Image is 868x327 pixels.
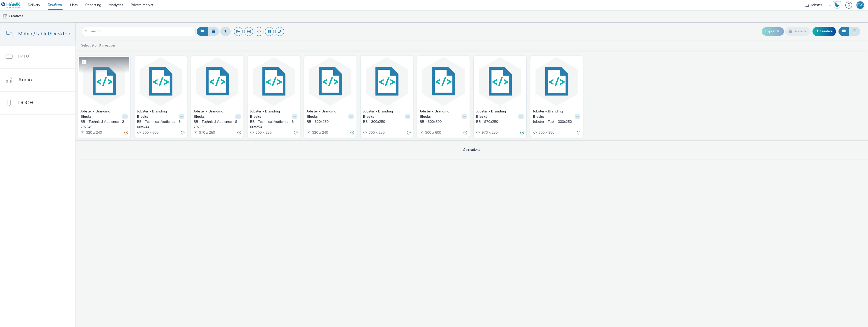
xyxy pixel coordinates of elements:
[250,109,290,119] strong: Jobster - Branding Blocks
[194,109,234,119] strong: Jobster - Branding Blocks
[833,1,841,9] img: Hawk Academy
[350,130,354,135] div: Valid
[420,119,465,124] div: BB - 300x600
[812,27,836,36] a: Creative
[124,130,128,135] div: Partially valid
[80,109,121,119] strong: Jobster - Branding Blocks
[142,130,158,135] span: 300 x 600
[362,57,412,106] img: BB - 300x250 visual
[538,130,554,135] span: 300 x 250
[307,119,354,124] a: BB - 320x250
[762,27,784,35] button: Export ID
[18,99,33,106] span: DOOH
[1,2,21,8] img: undefined Logo
[577,130,580,135] div: Valid
[80,119,126,130] div: BB - Technical Audience - 320x240
[92,43,94,48] strong: 9
[137,119,184,130] a: BB - Technical Audience - 300x600
[194,119,241,130] a: BB - Technical Audience - 970x250
[3,14,8,19] img: mobile
[520,130,524,135] div: Valid
[833,1,843,9] a: Hawk Academy
[463,147,480,152] span: 9 creatives
[249,57,299,106] img: BB - Technical Audience - 300x250 visual
[192,57,242,106] img: BB - Technical Audience - 970x250 visual
[481,130,498,135] span: 970 x 250
[250,119,297,130] a: BB - Technical Audience - 300x250
[476,119,524,124] a: BB - 970x250
[476,119,522,124] div: BB - 970x250
[79,57,129,106] img: BB - Technical Audience - 320x240 visual
[533,109,573,119] strong: Jobster - Branding Blocks
[18,53,29,60] span: IPTV
[849,27,860,36] button: Table
[476,109,517,119] strong: Jobster - Branding Blocks
[425,130,441,135] span: 300 x 600
[420,119,467,124] a: BB - 300x600
[307,109,347,119] strong: Jobster - Branding Blocks
[368,130,385,135] span: 300 x 250
[857,1,864,9] div: TDG
[194,119,239,130] div: BB - Technical Audience - 970x250
[533,119,580,124] a: Jobster - Test - 300x250
[305,57,355,106] img: BB - 320x250 visual
[533,119,578,124] div: Jobster - Test - 300x250
[199,130,215,135] span: 970 x 250
[307,119,352,124] div: BB - 320x250
[136,57,186,106] img: BB - Technical Audience - 300x600 visual
[363,119,411,124] a: BB - 300x250
[363,109,403,119] strong: Jobster - Branding Blocks
[18,30,70,37] span: Mobile/Tablet/Desktop
[237,130,241,135] div: Valid
[312,130,328,135] span: 320 x 240
[363,119,409,124] div: BB - 300x250
[475,57,525,106] img: BB - 970x250 visual
[464,130,467,135] div: Valid
[86,130,102,135] span: 320 x 240
[181,130,184,135] div: Valid
[82,27,196,36] input: Search...
[250,119,295,130] div: BB - Technical Audience - 300x250
[294,130,297,135] div: Valid
[255,130,272,135] span: 300 x 250
[532,57,582,106] img: Jobster - Test - 300x250 visual
[838,27,849,36] button: Grid
[137,109,177,119] strong: Jobster - Branding Blocks
[80,43,118,48] a: Select of 9 creatives
[420,109,460,119] strong: Jobster - Branding Blocks
[785,27,810,36] button: Archive
[418,57,468,106] img: BB - 300x600 visual
[80,119,128,130] a: BB - Technical Audience - 320x240
[137,119,182,130] div: BB - Technical Audience - 300x600
[407,130,411,135] div: Valid
[18,76,32,83] span: Audio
